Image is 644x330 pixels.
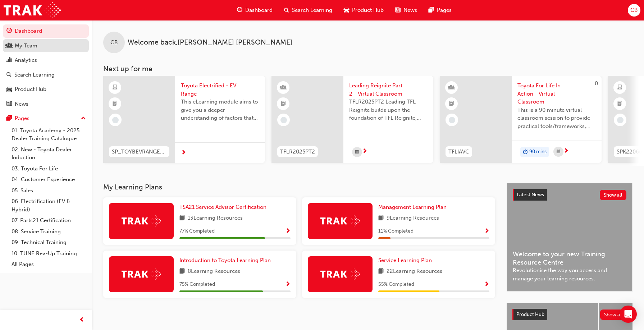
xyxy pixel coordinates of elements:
[484,280,489,289] button: Show Progress
[449,83,454,92] span: learningResourceType_INSTRUCTOR_LED-icon
[628,4,640,17] button: CB
[292,6,332,14] span: Search Learning
[507,183,632,292] a: Latest NewsShow allWelcome to your new Training Resource CentreRevolutionise the way you access a...
[344,6,349,15] span: car-icon
[3,83,89,96] a: Product Hub
[620,306,637,323] div: Open Intercom Messenger
[9,259,89,270] a: All Pages
[3,97,89,111] a: News
[6,115,12,122] span: pages-icon
[387,267,442,276] span: 22 Learning Resources
[15,100,28,108] div: News
[362,148,367,155] span: next-icon
[437,6,452,14] span: Pages
[9,196,89,215] a: 06. Electrification (EV & Hybrid)
[179,204,266,210] span: TSA21 Service Advisor Certification
[355,148,359,157] span: calendar-icon
[387,214,439,223] span: 9 Learning Resources
[563,148,569,155] span: next-icon
[389,3,423,18] a: news-iconNews
[6,43,12,49] span: people-icon
[517,192,544,198] span: Latest News
[181,98,259,122] span: This eLearning module aims to give you a deeper understanding of factors that influence driving r...
[349,98,428,122] span: TFLR2025PT2 Leading TFL Reignite builds upon the foundation of TFL Reignite, reaffirming our comm...
[617,148,642,156] span: SPK22066
[103,76,265,163] a: SP_TOYBEVRANGE_ELToyota Electrified - EV RangeThis eLearning module aims to give you a deeper und...
[6,101,12,107] span: news-icon
[429,6,434,15] span: pages-icon
[378,257,432,263] span: Service Learning Plan
[9,248,89,259] a: 10. TUNE Rev-Up Training
[6,72,12,78] span: search-icon
[231,3,278,18] a: guage-iconDashboard
[3,39,89,52] a: My Team
[3,112,89,125] button: Pages
[15,42,37,50] div: My Team
[449,117,455,123] span: learningRecordVerb_NONE-icon
[449,99,454,109] span: booktick-icon
[15,114,29,123] div: Pages
[9,125,89,144] a: 01. Toyota Academy - 2025 Dealer Training Catalogue
[423,3,457,18] a: pages-iconPages
[3,23,89,112] button: DashboardMy TeamAnalyticsSearch LearningProduct HubNews
[122,269,161,280] img: Trak
[9,185,89,196] a: 05. Sales
[352,6,384,14] span: Product Hub
[281,83,286,92] span: learningResourceType_INSTRUCTOR_LED-icon
[320,269,360,280] img: Trak
[557,147,560,156] span: calendar-icon
[523,147,528,157] span: duration-icon
[529,148,547,156] span: 90 mins
[92,65,644,73] h3: Next up for me
[81,114,86,123] span: up-icon
[513,266,626,283] span: Revolutionise the way you access and manage your learning resources.
[378,267,384,276] span: book-icon
[113,83,118,92] span: learningResourceType_ELEARNING-icon
[617,117,624,123] span: learningRecordVerb_NONE-icon
[4,2,61,18] a: Trak
[6,57,12,64] span: chart-icon
[179,267,185,276] span: book-icon
[181,150,186,156] span: next-icon
[378,256,435,265] a: Service Learning Plan
[378,204,447,210] span: Management Learning Plan
[14,71,55,79] div: Search Learning
[395,6,401,15] span: news-icon
[179,280,215,289] span: 75 % Completed
[237,6,242,15] span: guage-icon
[617,99,622,109] span: booktick-icon
[285,228,291,235] span: Show Progress
[338,3,389,18] a: car-iconProduct Hub
[181,82,259,98] span: Toyota Electrified - EV Range
[179,256,274,265] a: Introduction to Toyota Learning Plan
[517,82,596,106] span: Toyota For Life In Action - Virtual Classroom
[112,117,119,123] span: learningRecordVerb_NONE-icon
[79,316,85,325] span: prev-icon
[3,24,89,38] a: Dashboard
[188,267,240,276] span: 8 Learning Resources
[600,190,627,200] button: Show all
[378,280,414,289] span: 55 % Completed
[285,227,291,236] button: Show Progress
[9,215,89,226] a: 07. Parts21 Certification
[484,228,489,235] span: Show Progress
[285,281,291,288] span: Show Progress
[179,257,271,263] span: Introduction to Toyota Learning Plan
[122,215,161,226] img: Trak
[179,227,215,235] span: 77 % Completed
[285,280,291,289] button: Show Progress
[9,144,89,163] a: 02. New - Toyota Dealer Induction
[3,54,89,67] a: Analytics
[6,28,12,35] span: guage-icon
[15,56,37,64] div: Analytics
[484,227,489,236] button: Show Progress
[245,6,273,14] span: Dashboard
[349,82,428,98] span: Leading Reignite Part 2 - Virtual Classroom
[112,148,166,156] span: SP_TOYBEVRANGE_EL
[280,117,287,123] span: learningRecordVerb_NONE-icon
[9,226,89,237] a: 08. Service Training
[113,99,118,109] span: booktick-icon
[484,281,489,288] span: Show Progress
[440,76,602,163] a: 0TFLIAVCToyota For Life In Action - Virtual ClassroomThis is a 90 minute virtual classroom sessio...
